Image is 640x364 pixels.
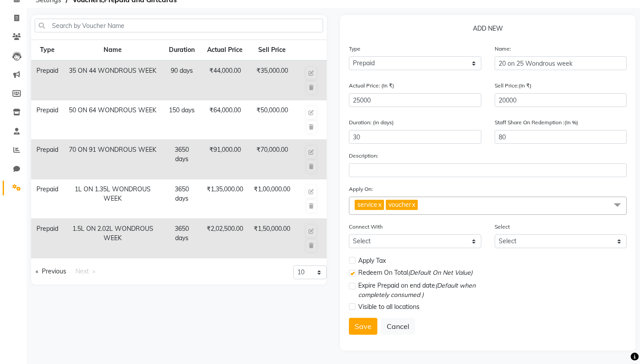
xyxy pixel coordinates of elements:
[64,60,162,100] td: 35 ON 44 WONDROUS WEEK
[64,179,162,219] td: 1L ON 1.35L WONDROUS WEEK
[31,100,64,140] td: Prepaid
[201,100,248,140] td: ₹64,000.00
[201,179,248,219] td: ₹1,35,000.00
[201,140,248,179] td: ₹91,000.00
[349,185,373,193] label: Apply On:
[377,201,381,209] a: x
[248,40,296,61] th: Sell Price
[349,223,383,231] label: Connect With
[408,269,472,277] span: (Default On Net Value)
[64,100,162,140] td: 50 ON 64 WONDROUS WEEK
[162,179,201,219] td: 3650 days
[162,40,201,61] th: Duration
[35,19,323,32] input: Search by Voucher Name
[358,256,386,265] span: Apply Tax
[248,179,296,219] td: ₹1,00,000.00
[349,45,360,53] label: Type
[349,119,394,127] label: Duration: (in days)
[248,219,296,258] td: ₹1,50,000.00
[162,219,201,258] td: 3650 days
[64,40,162,61] th: Name
[162,100,201,140] td: 150 days
[349,24,627,37] p: ADD NEW
[201,60,248,100] td: ₹44,000.00
[495,119,578,127] label: Staff Share On Redemption :(In %)
[31,265,71,277] a: Previous
[358,268,472,279] span: Redeem On Total
[495,45,511,53] label: Name:
[76,267,89,275] span: Next
[349,152,378,160] label: Description:
[162,140,201,179] td: 3650 days
[357,201,377,209] span: service
[381,318,415,335] button: Cancel
[31,60,64,100] td: Prepaid
[31,140,64,179] td: Prepaid
[64,219,162,258] td: 1.5L ON 2.02L WONDROUS WEEK
[411,201,415,209] a: x
[201,219,248,258] td: ₹2,02,500.00
[358,302,420,312] span: Visible to all locations
[495,223,510,231] label: Select
[31,179,64,219] td: Prepaid
[201,40,248,61] th: Actual Price
[31,40,64,61] th: Type
[162,60,201,100] td: 90 days
[64,140,162,179] td: 70 ON 91 WONDROUS WEEK
[248,60,296,100] td: ₹35,000.00
[248,100,296,140] td: ₹50,000.00
[388,201,411,209] span: voucher
[358,281,481,300] span: Expire Prepaid on end date
[31,219,64,258] td: Prepaid
[349,82,394,90] label: Actual Price: (In ₹)
[248,140,296,179] td: ₹70,000.00
[31,265,172,277] nav: Pagination
[349,318,377,335] button: Save
[495,82,532,90] label: Sell Price:(In ₹)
